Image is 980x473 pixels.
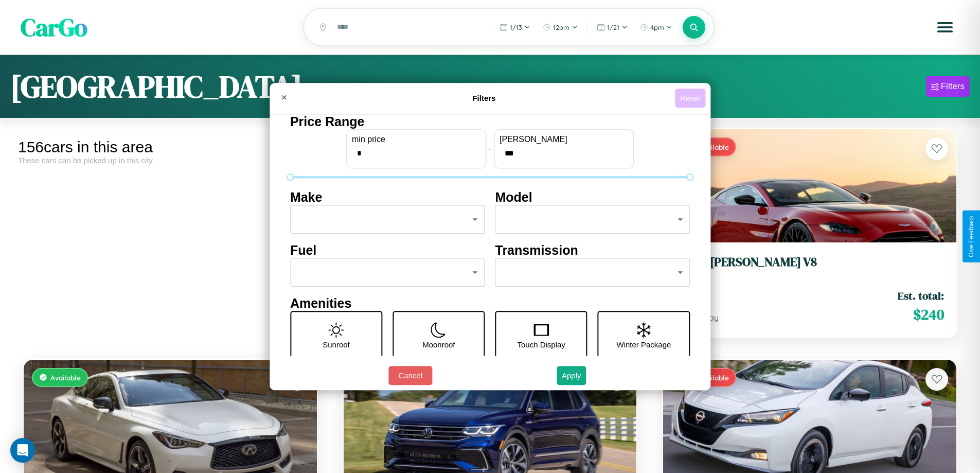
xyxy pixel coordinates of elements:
h1: [GEOGRAPHIC_DATA] [10,65,302,108]
p: - [489,142,491,155]
h4: Fuel [290,243,485,258]
h4: Transmission [495,243,690,258]
div: Filters [941,81,965,92]
button: 1/13 [494,19,536,36]
p: Moonroof [422,338,455,352]
a: Aston [PERSON_NAME] V82016 [675,255,944,280]
button: Cancel [388,366,432,385]
span: Est. total: [898,288,944,303]
span: CarGo [21,10,87,44]
div: Open Intercom Messenger [10,438,35,463]
label: min price [352,135,480,144]
span: 1 / 21 [607,23,619,31]
button: Filters [926,76,970,97]
p: Sunroof [323,338,350,352]
h4: Filters [293,94,675,102]
div: 156 cars in this area [18,138,323,156]
button: Open menu [931,13,959,42]
h4: Amenities [290,296,690,311]
h4: Price Range [290,114,690,129]
button: 1/21 [592,19,633,36]
div: Give Feedback [968,216,975,257]
p: Touch Display [517,338,565,352]
button: Reset [675,89,705,108]
label: [PERSON_NAME] [500,135,628,144]
p: Winter Package [617,338,671,352]
div: These cars can be picked up in this city. [18,156,323,165]
span: 4pm [650,23,664,31]
span: 12pm [553,23,569,31]
h4: Model [495,190,690,205]
button: Apply [557,366,586,385]
span: 1 / 13 [510,23,522,31]
button: 4pm [635,19,678,36]
span: Available [50,373,81,382]
h3: Aston [PERSON_NAME] V8 [675,255,944,270]
button: 12pm [538,19,583,36]
h4: Make [290,190,485,205]
span: $ 240 [913,304,944,325]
